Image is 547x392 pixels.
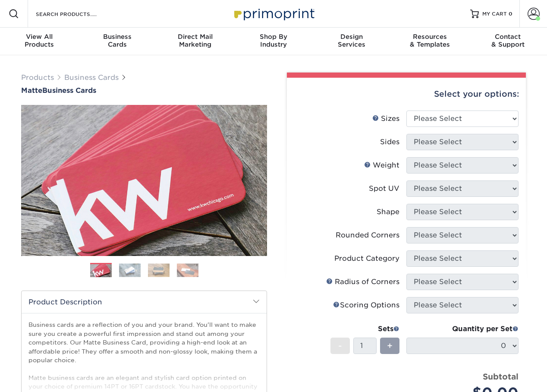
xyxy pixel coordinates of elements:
[369,183,399,194] div: Spot UV
[313,28,391,55] a: DesignServices
[333,300,399,310] div: Scoring Options
[406,324,519,334] div: Quantity per Set
[469,28,547,55] a: Contact& Support
[64,73,119,82] a: Business Cards
[377,207,399,217] div: Shape
[330,324,399,334] div: Sets
[230,4,317,23] img: Primoprint
[380,137,399,147] div: Sides
[21,57,267,303] img: Matte 01
[156,33,234,41] span: Direct Mail
[119,263,141,277] img: Business Cards 02
[387,339,393,352] span: +
[156,33,234,48] div: Marketing
[483,372,519,381] strong: Subtotal
[391,33,469,41] span: Resources
[78,28,156,55] a: BusinessCards
[21,86,267,95] h1: Business Cards
[148,263,170,277] img: Business Cards 03
[372,114,399,124] div: Sizes
[469,33,547,48] div: & Support
[326,277,399,287] div: Radius of Corners
[313,33,391,48] div: Services
[294,78,519,111] div: Select your options:
[78,33,156,41] span: Business
[156,28,234,55] a: Direct MailMarketing
[78,33,156,48] div: Cards
[391,28,469,55] a: Resources& Templates
[90,260,112,281] img: Business Cards 01
[21,86,267,95] a: MatteBusiness Cards
[469,33,547,41] span: Contact
[364,160,399,171] div: Weight
[22,291,267,313] h2: Product Description
[334,253,399,264] div: Product Category
[338,339,342,352] span: -
[336,230,399,240] div: Rounded Corners
[21,73,54,82] a: Products
[482,10,507,18] span: MY CART
[21,86,42,95] span: Matte
[391,33,469,48] div: & Templates
[35,9,119,19] input: SEARCH PRODUCTS.....
[177,263,198,277] img: Business Cards 04
[234,33,312,41] span: Shop By
[509,11,512,17] span: 0
[234,33,312,48] div: Industry
[313,33,391,41] span: Design
[234,28,312,55] a: Shop ByIndustry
